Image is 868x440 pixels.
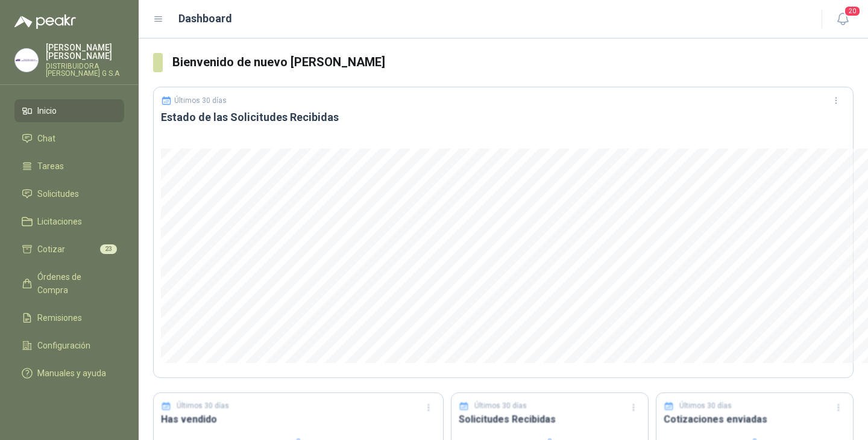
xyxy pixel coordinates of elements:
a: Licitaciones [14,210,124,233]
h3: Bienvenido de nuevo [PERSON_NAME] [172,53,854,72]
p: [PERSON_NAME] [PERSON_NAME] [46,43,124,60]
a: Inicio [14,99,124,122]
span: Chat [37,132,55,145]
a: Solicitudes [14,182,124,205]
a: Manuales y ayuda [14,362,124,385]
span: 20 [844,5,861,17]
h3: Estado de las Solicitudes Recibidas [161,110,846,125]
span: Inicio [37,104,57,117]
span: Manuales y ayuda [37,367,106,380]
a: Tareas [14,155,124,178]
p: DISTRIBUIDORA [PERSON_NAME] G S.A [46,63,124,77]
a: Configuración [14,334,124,357]
button: 20 [832,8,854,30]
h1: Dashboard [178,10,232,27]
a: Cotizar23 [14,238,124,261]
span: Cotizar [37,243,65,256]
p: Últimos 30 días [174,96,227,105]
img: Logo peakr [14,14,76,29]
a: Chat [14,127,124,150]
span: Remisiones [37,311,82,324]
span: Configuración [37,339,90,352]
span: Tareas [37,160,64,173]
span: Solicitudes [37,187,79,200]
a: Órdenes de Compra [14,265,124,302]
span: Órdenes de Compra [37,270,113,297]
span: Licitaciones [37,215,82,228]
img: Company Logo [15,49,38,72]
span: 23 [100,244,117,254]
a: Remisiones [14,306,124,329]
